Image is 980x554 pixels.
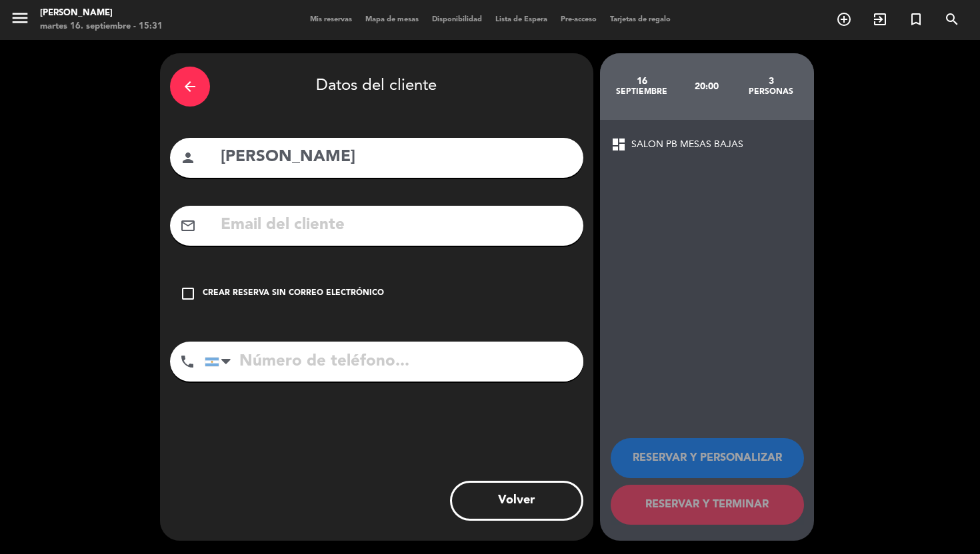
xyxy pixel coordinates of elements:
[40,7,163,20] div: [PERSON_NAME]
[425,16,489,23] span: Disponibilidad
[180,150,196,166] i: person
[908,11,924,27] i: turned_in_not
[359,16,425,23] span: Mapa de mesas
[10,8,30,28] i: menu
[489,16,554,23] span: Lista de Espera
[872,11,888,27] i: exit_to_app
[611,485,804,525] button: RESERVAR Y TERMINAR
[739,87,803,97] div: personas
[179,354,195,370] i: phone
[944,11,960,27] i: search
[610,87,675,97] div: septiembre
[674,63,739,110] div: 20:00
[203,287,384,300] div: Crear reserva sin correo electrónico
[836,11,852,27] i: add_circle_outline
[205,342,236,381] div: Argentina: +54
[205,342,583,382] input: Número de teléfono...
[180,286,196,302] i: check_box_outline_blank
[610,76,675,87] div: 16
[450,481,583,521] button: Volver
[180,218,196,234] i: mail_outline
[170,63,583,110] div: Datos del cliente
[10,8,30,33] button: menu
[611,137,627,152] span: dashboard
[219,144,573,171] input: Nombre del cliente
[611,438,804,478] button: RESERVAR Y PERSONALIZAR
[554,16,603,23] span: Pre-acceso
[219,212,573,239] input: Email del cliente
[631,137,743,152] span: SALON PB MESAS BAJAS
[303,16,359,23] span: Mis reservas
[40,20,163,33] div: martes 16. septiembre - 15:31
[182,79,198,95] i: arrow_back
[739,76,803,87] div: 3
[603,16,677,23] span: Tarjetas de regalo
